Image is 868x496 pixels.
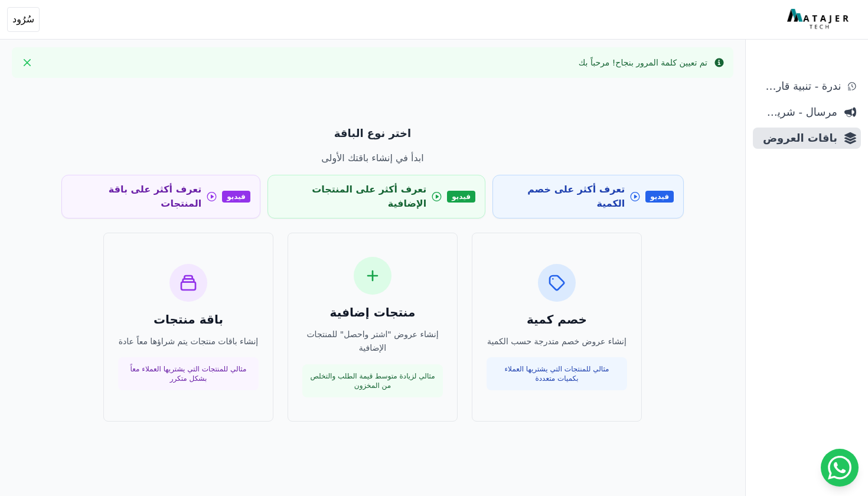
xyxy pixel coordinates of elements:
button: سُرُود [7,7,40,32]
p: مثالي للمنتجات التي يشتريها العملاء بكميات متعددة [494,364,620,383]
a: فيديو تعرف أكثر على خصم الكمية [492,175,684,218]
img: MatajerTech Logo [787,9,851,30]
span: تعرف أكثر على باقة المنتجات [71,182,201,211]
div: تم تعيين كلمة المرور بنجاح! مرحباً بك [579,57,707,68]
span: مرسال - شريط دعاية [758,104,837,120]
a: فيديو تعرف أكثر على المنتجات الإضافية [267,175,485,218]
span: فيديو [447,191,475,203]
span: فيديو [645,191,674,203]
span: تعرف أكثر على المنتجات الإضافية [278,182,426,211]
h3: خصم كمية [487,311,627,328]
span: تعرف أكثر على خصم الكمية [502,182,625,211]
p: ابدأ في إنشاء باقتك الأولى [61,151,684,165]
p: اختر نوع الباقة [61,125,684,142]
span: سُرُود [12,12,34,27]
p: إنشاء عروض "اشتر واحصل" للمنتجات الإضافية [302,328,443,355]
h3: باقة منتجات [118,311,259,328]
span: فيديو [222,191,250,203]
p: إنشاء باقات منتجات يتم شراؤها معاً عادة [118,335,259,348]
p: مثالي للمنتجات التي يشتريها العملاء معاً بشكل متكرر [125,364,252,383]
span: باقات العروض [758,130,837,146]
a: فيديو تعرف أكثر على باقة المنتجات [61,175,260,218]
button: Close [18,53,37,72]
span: ندرة - تنبية قارب علي النفاذ [758,78,841,94]
p: إنشاء عروض خصم متدرجة حسب الكمية [487,335,627,348]
p: مثالي لزيادة متوسط قيمة الطلب والتخلص من المخزون [309,371,436,390]
h3: منتجات إضافية [302,304,443,321]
